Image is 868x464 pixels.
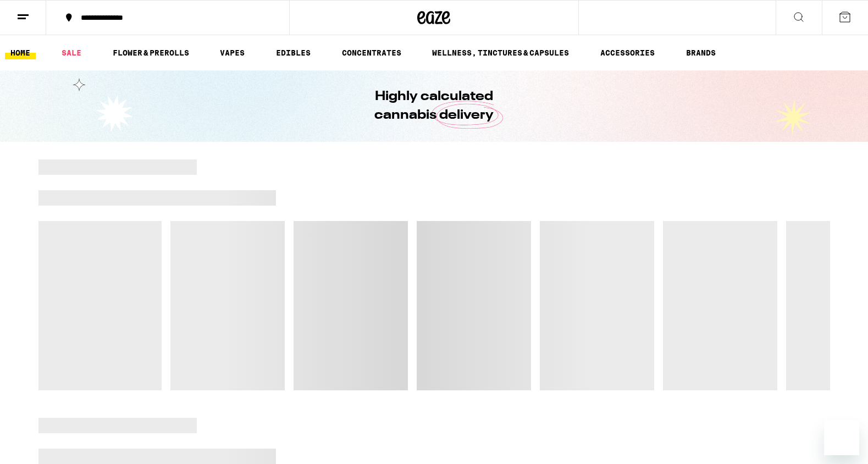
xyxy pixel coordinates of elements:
h1: Highly calculated cannabis delivery [344,87,525,125]
a: SALE [56,46,87,59]
a: BRANDS [681,46,721,59]
iframe: Button to launch messaging window [824,420,859,455]
a: CONCENTRATES [336,46,407,59]
a: FLOWER & PREROLLS [107,46,195,59]
a: EDIBLES [270,46,316,59]
a: HOME [5,46,36,59]
a: WELLNESS, TINCTURES & CAPSULES [427,46,574,59]
a: VAPES [214,46,250,59]
a: ACCESSORIES [595,46,660,59]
